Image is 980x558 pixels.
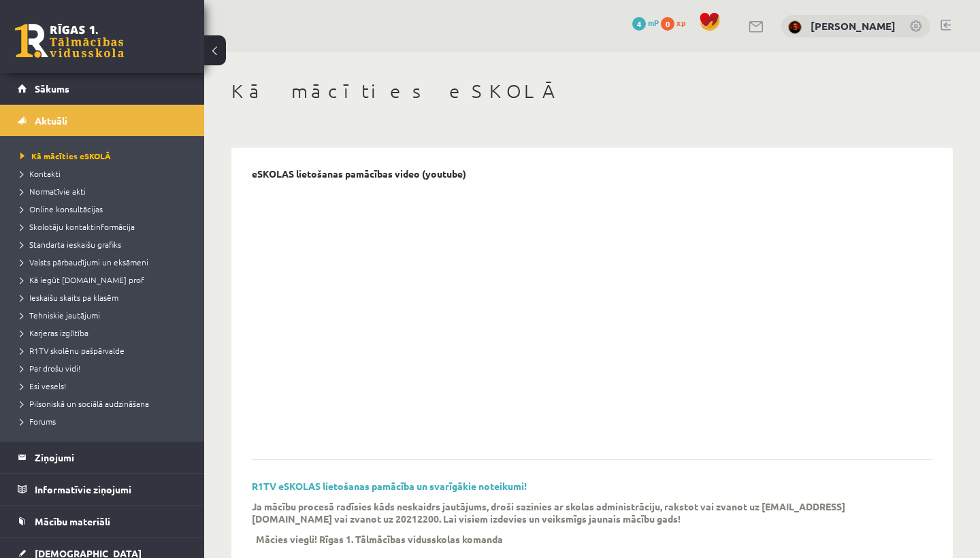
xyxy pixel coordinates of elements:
span: xp [676,17,685,28]
a: Forums [20,415,191,427]
h1: Kā mācīties eSKOLĀ [231,80,953,103]
legend: Informatīvie ziņojumi [35,474,187,505]
a: Kontakti [20,167,191,180]
span: Standarta ieskaišu grafiks [20,239,121,250]
legend: Ziņojumi [35,442,187,473]
span: Forums [20,416,56,427]
span: Kā iegūt [DOMAIN_NAME] prof [20,274,144,285]
a: R1TV skolēnu pašpārvalde [20,344,191,357]
a: Sākums [18,73,187,104]
a: 0 xp [661,17,692,28]
span: Ieskaišu skaits pa klasēm [20,292,118,303]
a: [PERSON_NAME] [811,19,896,33]
img: Artūrs Valgers [788,20,802,34]
a: Kā mācīties eSKOLĀ [20,150,191,162]
span: Valsts pārbaudījumi un eksāmeni [20,257,148,267]
span: Aktuāli [35,114,67,127]
a: Normatīvie akti [20,185,191,197]
p: Ja mācību procesā radīsies kāds neskaidrs jautājums, droši sazinies ar skolas administrāciju, rak... [252,500,912,525]
a: Skolotāju kontaktinformācija [20,220,191,233]
a: Rīgas 1. Tālmācības vidusskola [15,24,124,58]
a: Aktuāli [18,105,187,136]
a: Informatīvie ziņojumi [18,474,187,505]
a: Par drošu vidi! [20,362,191,374]
span: Skolotāju kontaktinformācija [20,221,135,232]
span: Esi vesels! [20,380,66,391]
span: Normatīvie akti [20,186,86,197]
a: Karjeras izglītība [20,327,191,339]
a: R1TV eSKOLAS lietošanas pamācība un svarīgākie noteikumi! [252,480,527,492]
span: mP [648,17,659,28]
a: Mācību materiāli [18,506,187,537]
a: Kā iegūt [DOMAIN_NAME] prof [20,274,191,286]
span: Karjeras izglītība [20,327,88,338]
p: eSKOLAS lietošanas pamācības video (youtube) [252,168,466,180]
p: Mācies viegli! [256,533,317,545]
a: Online konsultācijas [20,203,191,215]
a: Esi vesels! [20,380,191,392]
a: Tehniskie jautājumi [20,309,191,321]
span: Pilsoniskā un sociālā audzināšana [20,398,149,409]
span: Kā mācīties eSKOLĀ [20,150,111,161]
a: Ieskaišu skaits pa klasēm [20,291,191,303]
span: Sākums [35,82,69,95]
span: Tehniskie jautājumi [20,310,100,321]
span: R1TV skolēnu pašpārvalde [20,345,125,356]
span: 4 [632,17,646,31]
span: 0 [661,17,674,31]
span: Mācību materiāli [35,515,110,527]
span: Par drošu vidi! [20,363,80,374]
span: Kontakti [20,168,61,179]
span: Online konsultācijas [20,203,103,214]
a: Valsts pārbaudījumi un eksāmeni [20,256,191,268]
a: Pilsoniskā un sociālā audzināšana [20,397,191,410]
a: Standarta ieskaišu grafiks [20,238,191,250]
a: 4 mP [632,17,659,28]
a: Ziņojumi [18,442,187,473]
p: Rīgas 1. Tālmācības vidusskolas komanda [319,533,503,545]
